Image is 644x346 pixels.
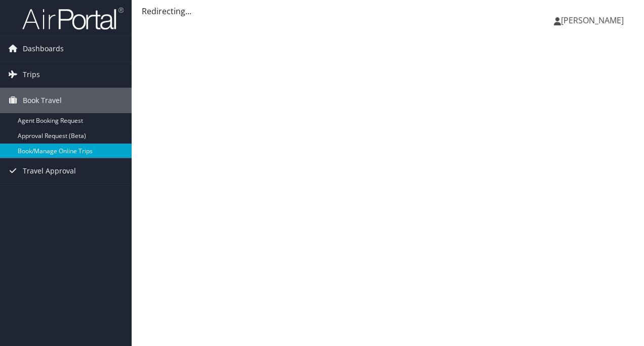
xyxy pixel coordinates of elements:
[22,7,124,30] img: airportal-logo.png
[142,5,634,17] div: Redirecting...
[23,36,64,61] span: Dashboards
[23,62,40,87] span: Trips
[23,158,76,184] span: Travel Approval
[554,5,634,36] a: [PERSON_NAME]
[561,15,624,26] span: [PERSON_NAME]
[23,88,62,113] span: Book Travel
